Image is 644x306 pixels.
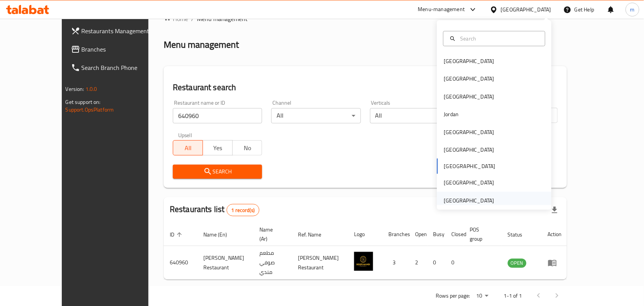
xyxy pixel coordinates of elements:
[197,246,253,280] td: [PERSON_NAME] Restaurant
[473,290,491,302] div: Rows per page:
[457,34,541,43] input: Search
[65,22,169,40] a: Restaurants Management
[292,246,348,280] td: [PERSON_NAME] Restaurant
[446,223,464,246] th: Closed
[191,14,194,23] li: /
[444,128,494,136] div: [GEOGRAPHIC_DATA]
[382,246,409,280] td: 3
[508,259,526,268] div: OPEN
[444,146,494,154] div: [GEOGRAPHIC_DATA]
[82,26,163,36] span: Restaurants Management
[170,204,259,216] h2: Restaurants list
[444,74,494,83] div: [GEOGRAPHIC_DATA]
[65,58,169,77] a: Search Branch Phone
[164,39,239,51] h2: Menu management
[542,223,568,246] th: Action
[427,246,446,280] td: 0
[85,84,97,94] span: 1.0.0
[227,204,260,216] div: Total records count
[409,223,427,246] th: Open
[548,258,562,267] div: Menu
[82,45,163,54] span: Branches
[66,97,101,107] span: Get support on:
[409,246,427,280] td: 2
[446,246,464,280] td: 0
[173,165,262,179] button: Search
[444,110,459,118] div: Jordan
[179,167,256,176] span: Search
[298,230,331,239] span: Ref. Name
[173,140,203,155] button: All
[444,196,494,205] div: [GEOGRAPHIC_DATA]
[227,207,259,214] span: 1 record(s)
[203,140,233,155] button: Yes
[65,40,169,58] a: Branches
[508,259,526,267] span: OPEN
[508,230,533,239] span: Status
[176,142,200,154] span: All
[66,105,114,115] a: Support.OpsPlatform
[271,108,361,123] div: All
[197,14,248,23] span: Menu management
[203,230,237,239] span: Name (En)
[236,142,259,154] span: No
[232,140,262,155] button: No
[354,252,373,271] img: Soofi Mandi Restaurant
[418,5,465,14] div: Menu-management
[444,57,494,65] div: [GEOGRAPHIC_DATA]
[546,201,564,219] div: Export file
[82,63,163,72] span: Search Branch Phone
[504,291,522,301] p: 1-1 of 1
[436,291,470,301] p: Rows per page:
[170,230,184,239] span: ID
[348,223,382,246] th: Logo
[370,108,459,123] div: All
[173,82,558,93] h2: Restaurant search
[66,84,84,94] span: Version:
[470,225,493,243] span: POS group
[444,178,494,187] div: [GEOGRAPHIC_DATA]
[178,133,192,138] label: Upsell
[164,246,197,280] td: 640960
[164,223,568,280] table: enhanced table
[501,5,551,14] div: [GEOGRAPHIC_DATA]
[259,225,283,243] span: Name (Ar)
[444,92,494,101] div: [GEOGRAPHIC_DATA]
[164,14,188,23] a: Home
[382,223,409,246] th: Branches
[630,5,635,14] span: m
[173,108,262,123] input: Search for restaurant name or ID..
[206,142,230,154] span: Yes
[427,223,446,246] th: Busy
[253,246,292,280] td: مطعم صوفي مندي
